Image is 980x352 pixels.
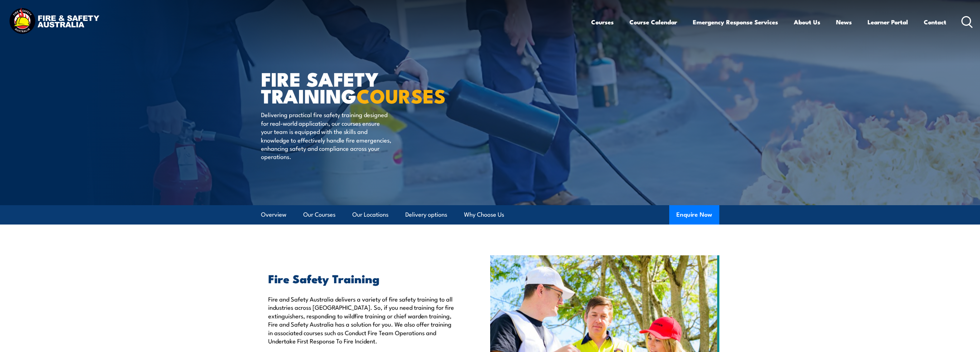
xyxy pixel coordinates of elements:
[357,80,446,110] strong: COURSES
[924,13,946,32] a: Contact
[836,13,852,32] a: News
[261,70,438,103] h1: FIRE SAFETY TRAINING
[352,205,388,224] a: Our Locations
[591,13,614,32] a: Courses
[693,13,778,32] a: Emergency Response Services
[794,13,820,32] a: About Us
[629,13,677,32] a: Course Calendar
[268,295,457,345] p: Fire and Safety Australia delivers a variety of fire safety training to all industries across [GE...
[268,273,457,283] h2: Fire Safety Training
[669,205,719,225] button: Enquire Now
[464,205,504,224] a: Why Choose Us
[261,110,392,160] p: Delivering practical fire safety training designed for real-world application, our courses ensure...
[261,205,286,224] a: Overview
[405,205,447,224] a: Delivery options
[868,13,908,32] a: Learner Portal
[303,205,335,224] a: Our Courses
